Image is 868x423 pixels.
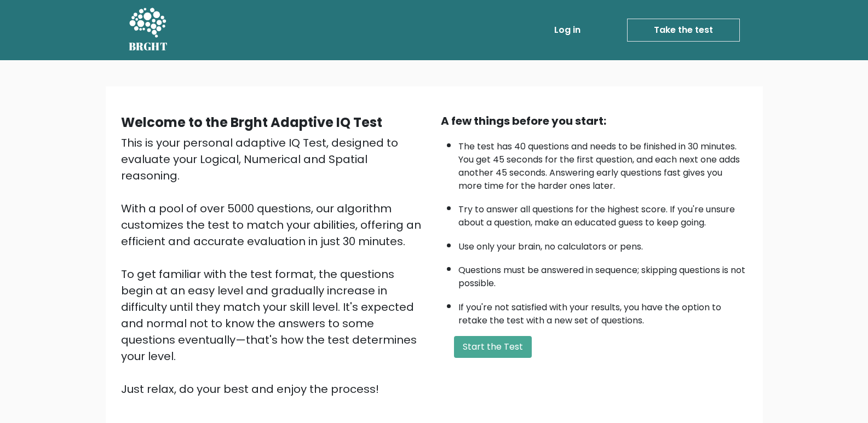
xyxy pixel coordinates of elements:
[441,113,748,129] div: A few things before you start:
[458,198,748,229] li: Try to answer all questions for the highest score. If you're unsure about a question, make an edu...
[129,4,168,56] a: BRGHT
[458,295,748,327] li: If you're not satisfied with your results, you have the option to retake the test with a new set ...
[121,135,428,397] div: This is your personal adaptive IQ Test, designed to evaluate your Logical, Numerical and Spatial ...
[550,19,585,41] a: Log in
[129,40,168,53] h5: BRGHT
[458,258,748,290] li: Questions must be answered in sequence; skipping questions is not possible.
[121,113,382,131] b: Welcome to the Brght Adaptive IQ Test
[454,336,532,358] button: Start the Test
[458,235,748,253] li: Use only your brain, no calculators or pens.
[458,135,748,193] li: The test has 40 questions and needs to be finished in 30 minutes. You get 45 seconds for the firs...
[627,19,740,42] a: Take the test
